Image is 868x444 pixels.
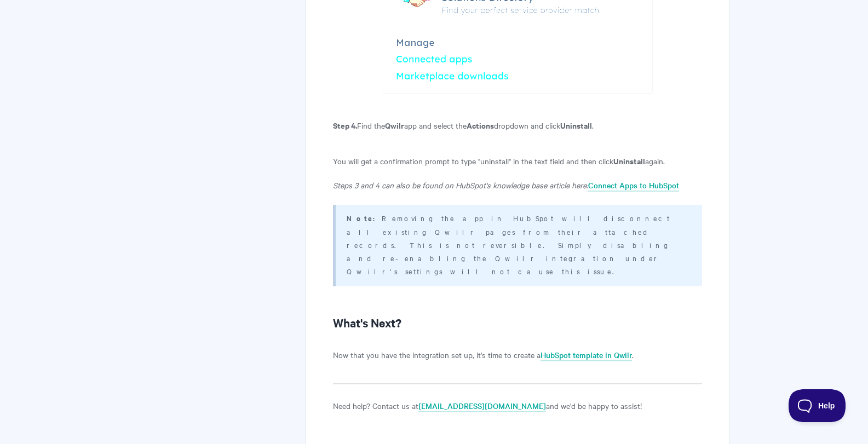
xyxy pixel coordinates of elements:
strong: Uninstall [613,155,645,166]
strong: Note: [347,213,382,223]
p: You will get a confirmation prompt to type "uninstall" in the text field and then click again. [333,154,702,168]
p: Removing the app in HubSpot will disconnect all existing Qwilr pages from their attached records.... [347,211,688,278]
strong: Qwilr [385,119,404,131]
p: Find the app and select the dropdown and click . [333,119,702,132]
p: Now that you have the integration set up, it's time to create a . [333,348,702,361]
a: [EMAIL_ADDRESS][DOMAIN_NAME] [418,400,546,412]
strong: Step 4. [333,119,357,131]
a: HubSpot template in Qwilr [541,349,632,361]
strong: Actions [467,119,494,131]
strong: What's Next? [333,315,401,330]
p: Need help? Contact us at and we'd be happy to assist! [333,399,702,412]
iframe: Toggle Customer Support [789,389,846,422]
em: Steps 3 and 4 can also be found on HubSpot's knowledge base article here: [333,180,588,191]
strong: Uninstall [560,119,592,131]
a: Connect Apps to HubSpot [588,180,679,192]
